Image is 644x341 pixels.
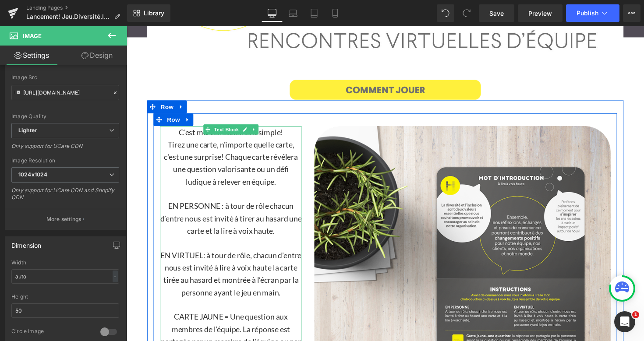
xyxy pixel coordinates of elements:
input: Link [11,85,119,100]
span: Row [39,89,57,102]
div: Image Resolution [11,158,119,164]
span: Tirez une carte, n'importe quelle carte, c'est une surprise! Chaque carte révélera une question v... [38,116,175,164]
span: Library [144,9,164,17]
a: Laptop [283,4,304,22]
span: Image [23,32,42,39]
a: Expand / Collapse [50,76,62,89]
a: Expand / Collapse [57,89,68,102]
div: Height [11,294,119,300]
iframe: Intercom live chat [614,311,635,332]
a: Expand / Collapse [126,101,135,111]
p: More settings [46,215,81,223]
b: 1024x1024 [18,171,47,178]
a: Tablet [304,4,325,22]
span: Save [489,9,504,18]
a: Landing Pages [26,4,127,11]
button: Undo [437,4,454,22]
input: auto [11,303,119,318]
span: Lancement! Jeu.Diversité.Inclusion. [26,13,110,20]
div: - [113,271,118,282]
span: Publish [577,10,598,17]
div: Image Quality [11,113,119,120]
button: Redo [458,4,475,22]
span: Row [32,76,50,89]
span: Preview [528,9,552,18]
a: Desktop [262,4,283,22]
div: Only support for UCare CDN and Shopify CDN [11,187,119,207]
b: Lighter [18,127,37,134]
div: Dimension [11,237,42,249]
span: Text Block [88,101,117,111]
div: or [11,56,119,66]
button: More [623,4,640,22]
p: EN PERSONNE : à tour de rôle chacun d’entre nous est invité à tirer au hasard une carte et la... [34,178,179,216]
span: 1 [632,311,639,318]
a: Design [65,46,129,65]
div: Image Src [11,74,119,81]
input: auto [11,269,119,284]
div: Width [11,260,119,266]
div: Only support for UCare CDN [11,143,119,155]
a: Mobile [325,4,346,22]
button: More settings [5,209,125,229]
button: Publish [566,4,619,22]
a: Preview [518,4,563,22]
p: EN VIRTUEL: à tour de rôle, chacun d’entre nous est invité à lire à voix haute la carte tire... [34,229,179,279]
div: Circle Image [11,328,92,337]
a: New Library [127,4,170,22]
